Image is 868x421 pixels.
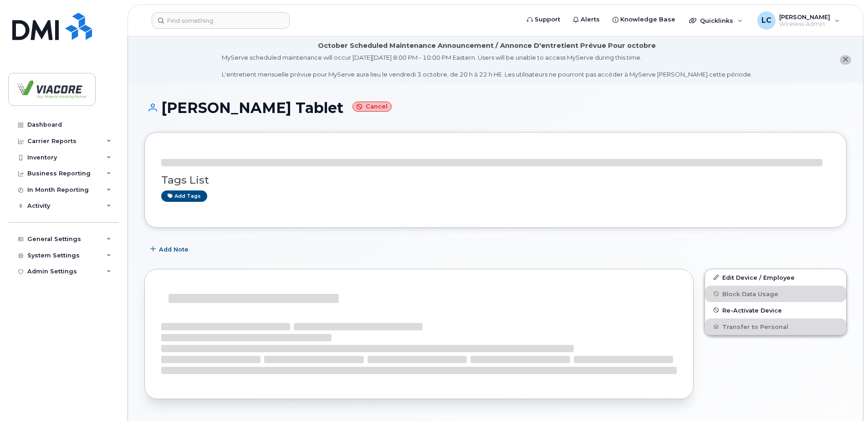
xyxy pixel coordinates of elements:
button: Re-Activate Device [705,302,846,318]
div: MyServe scheduled maintenance will occur [DATE][DATE] 8:00 PM - 10:00 PM Eastern. Users will be u... [222,53,752,79]
button: close notification [840,55,851,65]
div: October Scheduled Maintenance Announcement / Annonce D'entretient Prévue Pour octobre [318,41,656,51]
h1: [PERSON_NAME] Tablet [144,100,847,116]
button: Transfer to Personal [705,318,846,335]
span: Re-Activate Device [722,307,782,313]
a: Edit Device / Employee [705,269,846,286]
span: Add Note [159,245,189,254]
button: Add Note [144,241,196,258]
small: Cancel [352,102,392,112]
button: Block Data Usage [705,286,846,302]
a: Add tags [161,190,207,202]
h3: Tags List [161,175,830,186]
